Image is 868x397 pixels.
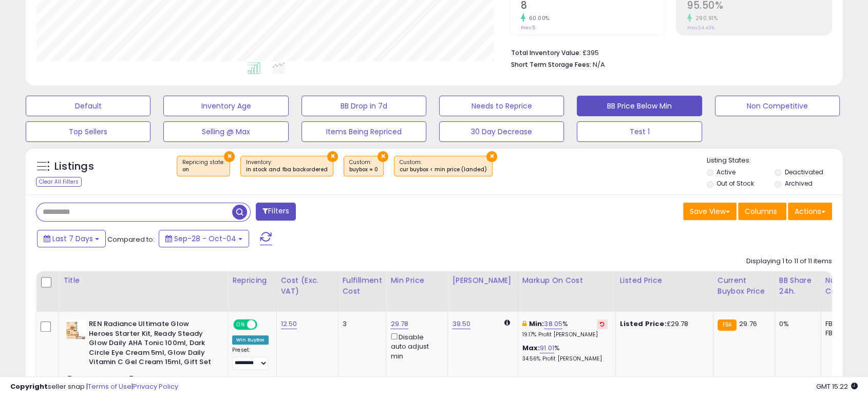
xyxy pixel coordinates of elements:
div: FBA: 8 [825,319,859,329]
b: Short Term Storage Fees: [511,60,591,69]
small: Prev: 5 [521,25,535,31]
a: 38.05 [544,319,562,329]
div: in stock and fba backordered [246,166,328,173]
span: 29.76 [739,319,757,329]
button: Test 1 [577,121,702,142]
span: Last 7 Days [52,233,93,244]
label: Deactivated [785,168,823,176]
div: Clear All Filters [36,177,82,187]
span: Custom: [400,158,487,174]
b: Min: [529,319,544,329]
th: The percentage added to the cost of goods (COGS) that forms the calculator for Min & Max prices. [518,271,615,312]
button: × [486,151,497,162]
button: Last 7 Days [37,230,106,247]
div: on [182,166,224,173]
span: Columns [745,206,777,216]
p: 34.56% Profit [PERSON_NAME] [522,355,608,363]
button: Default [26,96,150,116]
button: Filters [256,203,296,221]
label: Out of Stock [716,179,754,188]
span: Inventory : [246,158,328,174]
button: Needs to Reprice [439,96,564,116]
div: Disable auto adjust min [390,331,440,361]
button: × [327,151,338,162]
div: BB Share 24h. [779,275,817,297]
small: FBA [718,319,737,331]
div: 0% [779,319,813,329]
div: Preset: [232,347,269,370]
span: N/A [593,60,605,69]
button: Top Sellers [26,121,150,142]
div: Displaying 1 to 11 of 11 items [746,257,832,266]
div: £29.78 [620,319,705,329]
button: Sep-28 - Oct-04 [159,230,249,247]
span: Repricing state : [182,158,224,174]
img: 41wIM1nEDzL._SL40_.jpg [66,319,86,340]
button: Columns [738,203,786,220]
div: Num of Comp. [825,275,863,297]
p: Listing States: [707,156,842,166]
span: OFF [256,320,272,329]
div: Fulfillment Cost [343,275,382,297]
div: 3 [343,319,379,329]
span: Sep-28 - Oct-04 [174,233,236,244]
button: Inventory Age [163,96,288,116]
button: BB Price Below Min [577,96,702,116]
button: Items Being Repriced [301,121,426,142]
div: FBM: 0 [825,329,859,338]
a: 91.01 [540,343,554,353]
span: ON [234,320,247,329]
button: × [378,151,388,162]
b: Total Inventory Value: [511,48,581,57]
span: Compared to: [107,234,155,244]
div: Repricing [232,275,272,286]
a: Terms of Use [88,382,131,391]
div: Markup on Cost [522,275,611,286]
div: Current Buybox Price [718,275,770,297]
b: Max: [522,343,540,353]
button: Non Competitive [715,96,840,116]
label: Archived [785,179,813,188]
b: REN Radiance Ultimate Glow Heroes Starter Kit, Ready Steady Glow Daily AHA Tonic 100ml, Dark Circ... [89,319,214,370]
a: 29.78 [390,319,408,329]
div: Listed Price [620,275,709,286]
button: 30 Day Decrease [439,121,564,142]
div: % [522,319,608,338]
div: Win BuyBox [232,335,269,345]
b: Listed Price: [620,319,667,329]
p: 19.17% Profit [PERSON_NAME] [522,331,608,338]
button: Actions [788,203,832,220]
div: % [522,344,608,363]
h5: Listings [54,159,94,174]
div: [PERSON_NAME] [452,275,513,286]
a: 12.50 [281,319,297,329]
button: × [224,151,235,162]
button: BB Drop in 7d [301,96,426,116]
span: 2025-10-12 15:22 GMT [816,382,858,391]
small: 60.00% [525,14,550,22]
li: £395 [511,46,824,58]
button: Save View [683,203,737,220]
strong: Copyright [10,382,48,391]
button: Selling @ Max [163,121,288,142]
div: Cost (Exc. VAT) [281,275,334,297]
a: 39.50 [452,319,470,329]
label: Active [716,168,735,176]
div: Min Price [390,275,443,286]
small: Prev: 24.43% [687,25,714,31]
span: Custom: [349,158,378,174]
div: cur buybox < min price (landed) [400,166,487,173]
div: buybox = 0 [349,166,378,173]
small: 290.91% [692,14,718,22]
div: seller snap | | [10,382,178,392]
a: Privacy Policy [133,382,178,391]
div: Title [63,275,223,286]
